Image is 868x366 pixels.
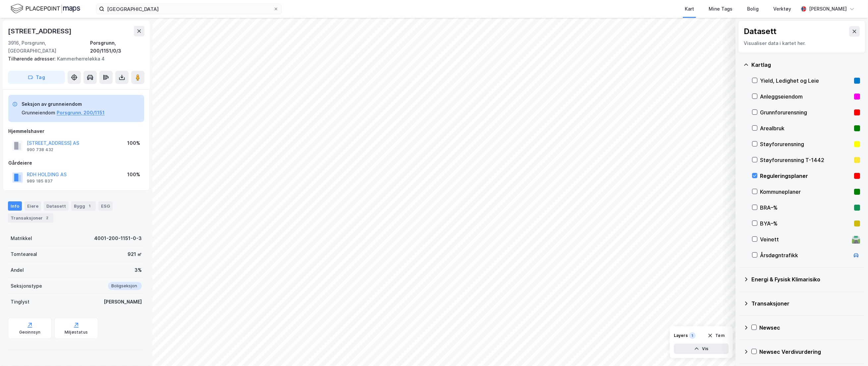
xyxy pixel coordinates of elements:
[759,324,860,332] div: Newsec
[751,275,860,283] div: Energi & Fysisk Klimarisiko
[71,201,96,211] div: Bygg
[44,215,51,221] div: 2
[760,172,851,180] div: Reguleringsplaner
[8,56,57,61] span: Tilhørende adresser:
[760,108,851,116] div: Grunnforurensning
[8,201,22,211] div: Info
[11,298,29,306] div: Tinglyst
[760,235,849,243] div: Veinett
[98,201,113,211] div: ESG
[11,250,37,258] div: Tomteareal
[8,55,139,63] div: Kammerherreløkka 4
[8,127,144,135] div: Hjemmelshaver
[8,71,65,84] button: Tag
[835,334,868,366] div: Kontrollprogram for chat
[760,77,851,85] div: Yield, Ledighet og Leie
[852,235,861,244] div: 🛣️
[135,266,142,274] div: 3%
[747,5,759,13] div: Bolig
[760,124,851,132] div: Arealbruk
[760,156,851,164] div: Støyforurensning T-1442
[760,188,851,196] div: Kommuneplaner
[128,250,142,258] div: 921 ㎡
[760,220,851,227] div: BYA–%
[90,39,144,55] div: Porsgrunn, 200/1151/0/3
[11,266,24,274] div: Andel
[760,140,851,148] div: Støyforurensning
[760,93,851,101] div: Anleggseiendom
[703,330,729,341] button: Tøm
[674,344,729,354] button: Vis
[773,5,791,13] div: Verktøy
[751,61,860,69] div: Kartlag
[760,204,851,212] div: BRA–%
[759,348,860,356] div: Newsec Verdivurdering
[44,201,69,211] div: Datasett
[22,100,105,108] div: Seksjon av grunneiendom
[751,300,860,307] div: Transaksjoner
[8,213,53,223] div: Transaksjoner
[27,179,53,184] div: 989 185 837
[674,333,688,338] div: Layers
[685,5,694,13] div: Kart
[22,109,55,117] div: Grunneiendom
[760,251,849,259] div: Årsdøgntrafikk
[8,39,90,55] div: 3916, Porsgrunn, [GEOGRAPHIC_DATA]
[127,139,140,147] div: 100%
[11,234,32,242] div: Matrikkel
[11,282,42,290] div: Seksjonstype
[11,3,80,15] img: logo.f888ab2527a4732fd821a326f86c7f29.svg
[25,201,41,211] div: Eiere
[709,5,732,13] div: Mine Tags
[57,109,105,117] button: Porsgrunn, 200/1151
[65,330,88,335] div: Miljøstatus
[127,171,140,179] div: 100%
[744,39,860,47] div: Visualiser data i kartet her.
[104,4,273,14] input: Søk på adresse, matrikkel, gårdeiere, leietakere eller personer
[27,147,53,152] div: 990 738 432
[19,330,41,335] div: Geoinnsyn
[86,203,93,209] div: 1
[8,26,73,36] div: [STREET_ADDRESS]
[104,298,142,306] div: [PERSON_NAME]
[689,332,696,339] div: 1
[744,26,777,37] div: Datasett
[809,5,847,13] div: [PERSON_NAME]
[8,159,144,167] div: Gårdeiere
[835,334,868,366] iframe: Chat Widget
[94,234,142,242] div: 4001-200-1151-0-3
